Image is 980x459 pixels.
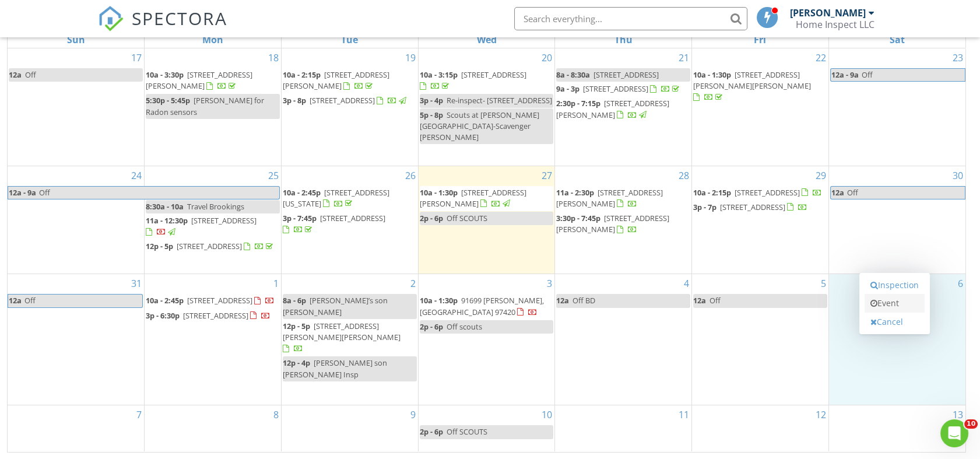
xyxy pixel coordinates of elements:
[283,95,306,106] span: 3p - 8p
[556,98,600,108] span: 2:30p - 7:15p
[693,69,811,102] a: 10a - 1:30p [STREET_ADDRESS][PERSON_NAME][PERSON_NAME]
[283,187,389,209] a: 10a - 2:45p [STREET_ADDRESS][US_STATE]
[693,202,807,212] a: 3p - 7p [STREET_ADDRESS]
[65,31,87,48] a: Sunday
[556,213,669,234] span: [STREET_ADDRESS][PERSON_NAME]
[950,166,965,185] a: Go to August 30, 2025
[420,69,458,80] span: 10a - 3:15p
[24,295,36,306] span: Off
[831,187,845,199] span: 12a
[283,69,321,80] span: 10a - 2:15p
[964,419,978,429] span: 10
[310,95,375,106] span: [STREET_ADDRESS]
[129,166,144,185] a: Go to August 24, 2025
[8,274,145,405] td: Go to August 31, 2025
[271,274,281,293] a: Go to September 1, 2025
[418,405,555,451] td: Go to September 10, 2025
[865,313,925,331] a: Cancel
[283,94,417,108] a: 3p - 8p [STREET_ADDRESS]
[556,69,590,80] span: 8a - 8:30a
[283,69,389,91] span: [STREET_ADDRESS][PERSON_NAME]
[556,212,690,237] a: 3:30p - 7:45p [STREET_ADDRESS][PERSON_NAME]
[735,187,800,198] span: [STREET_ADDRESS]
[146,95,264,117] span: [PERSON_NAME] for Radon sensors
[403,166,418,185] a: Go to August 26, 2025
[556,187,594,198] span: 11a - 2:30p
[556,187,663,209] a: 11a - 2:30p [STREET_ADDRESS][PERSON_NAME]
[539,166,554,185] a: Go to August 27, 2025
[612,31,635,48] a: Thursday
[420,295,458,306] span: 10a - 1:30p
[98,16,227,40] a: SPECTORA
[283,295,388,317] span: [PERSON_NAME]’s son [PERSON_NAME]
[447,95,552,106] span: Re-inspect- [STREET_ADDRESS]
[132,6,227,30] span: SPECTORA
[9,69,22,80] span: 12a
[146,69,252,91] a: 10a - 3:30p [STREET_ADDRESS][PERSON_NAME]
[283,321,401,342] span: [STREET_ADDRESS][PERSON_NAME][PERSON_NAME]
[751,31,768,48] a: Friday
[420,187,526,209] a: 10a - 1:30p [STREET_ADDRESS][PERSON_NAME]
[692,274,829,405] td: Go to September 5, 2025
[682,274,691,293] a: Go to September 4, 2025
[283,358,387,379] span: [PERSON_NAME] son [PERSON_NAME] Insp
[283,321,310,331] span: 12p - 5p
[420,69,526,91] a: 10a - 3:15p [STREET_ADDRESS]
[420,186,554,211] a: 10a - 1:30p [STREET_ADDRESS][PERSON_NAME]
[283,320,417,356] a: 12p - 5p [STREET_ADDRESS][PERSON_NAME][PERSON_NAME]
[950,405,965,424] a: Go to September 13, 2025
[693,69,731,80] span: 10a - 1:30p
[146,241,173,251] span: 12p - 5p
[283,213,317,223] span: 3p - 7:45p
[555,405,692,451] td: Go to September 11, 2025
[146,215,257,237] a: 11a - 12:30p [STREET_ADDRESS]
[146,68,280,93] a: 10a - 3:30p [STREET_ADDRESS][PERSON_NAME]
[447,426,487,437] span: Off SCOUTS
[692,405,829,451] td: Go to September 12, 2025
[693,69,811,91] span: [STREET_ADDRESS][PERSON_NAME][PERSON_NAME]
[865,294,925,313] a: Event
[555,274,692,405] td: Go to September 4, 2025
[8,166,145,274] td: Go to August 24, 2025
[420,295,544,317] span: 91699 [PERSON_NAME], [GEOGRAPHIC_DATA] 97420
[813,166,828,185] a: Go to August 29, 2025
[420,110,539,142] span: Scouts at [PERSON_NAME][GEOGRAPHIC_DATA]-Scavenger [PERSON_NAME]
[146,309,280,323] a: 3p - 6:30p [STREET_ADDRESS]
[693,187,822,198] a: 10a - 2:15p [STREET_ADDRESS]
[420,110,443,120] span: 5p - 8p
[146,215,188,226] span: 11a - 12:30p
[676,405,691,424] a: Go to September 11, 2025
[828,166,965,274] td: Go to August 30, 2025
[283,69,389,91] a: 10a - 2:15p [STREET_ADDRESS][PERSON_NAME]
[145,274,282,405] td: Go to September 1, 2025
[408,274,418,293] a: Go to September 2, 2025
[514,7,747,30] input: Search everything...
[146,69,252,91] span: [STREET_ADDRESS][PERSON_NAME]
[266,48,281,67] a: Go to August 18, 2025
[8,295,22,307] span: 12a
[556,97,690,122] a: 2:30p - 7:15p [STREET_ADDRESS][PERSON_NAME]
[813,405,828,424] a: Go to September 12, 2025
[191,215,257,226] span: [STREET_ADDRESS]
[572,295,595,306] span: Off BD
[693,187,731,198] span: 10a - 2:15p
[420,187,526,209] span: [STREET_ADDRESS][PERSON_NAME]
[283,213,385,234] a: 3p - 7:45p [STREET_ADDRESS]
[813,48,828,67] a: Go to August 22, 2025
[692,166,829,274] td: Go to August 29, 2025
[950,48,965,67] a: Go to August 23, 2025
[281,405,418,451] td: Go to September 9, 2025
[539,48,554,67] a: Go to August 20, 2025
[555,166,692,274] td: Go to August 28, 2025
[556,98,669,120] span: [STREET_ADDRESS][PERSON_NAME]
[281,166,418,274] td: Go to August 26, 2025
[283,187,321,198] span: 10a - 2:45p
[8,187,37,199] span: 12a - 9a
[420,295,544,317] a: 10a - 1:30p 91699 [PERSON_NAME], [GEOGRAPHIC_DATA] 97420
[865,276,925,295] a: Inspection
[556,83,682,94] a: 9a - 3p [STREET_ADDRESS]
[146,295,184,306] span: 10a - 2:45p
[281,274,418,405] td: Go to September 2, 2025
[146,214,280,239] a: 11a - 12:30p [STREET_ADDRESS]
[145,166,282,274] td: Go to August 25, 2025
